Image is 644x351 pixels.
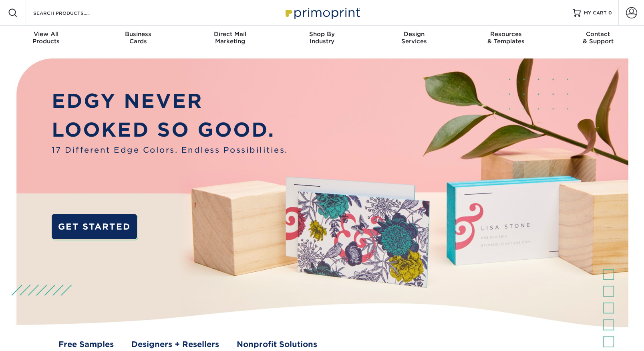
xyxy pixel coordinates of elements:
[276,26,368,51] a: Shop ByIndustry
[460,30,552,38] span: Resources
[552,26,644,51] a: Contact& Support
[92,30,184,38] span: Business
[92,26,184,51] a: BusinessCards
[460,26,552,51] a: Resources& Templates
[52,87,288,115] p: EDGY NEVER
[131,339,219,350] a: Designers + Resellers
[184,30,276,45] div: Marketing
[92,30,184,45] div: Cards
[58,339,114,350] a: Free Samples
[368,26,460,51] a: DesignServices
[552,30,644,45] div: & Support
[52,144,288,156] span: 17 Different Edge Colors. Endless Possibilities.
[552,30,644,38] span: Contact
[184,30,276,38] span: Direct Mail
[52,115,288,144] p: LOOKED SO GOOD.
[368,30,460,38] span: Design
[276,30,368,38] span: Shop By
[52,214,137,240] a: GET STARTED
[282,4,362,21] img: Primoprint
[32,8,111,18] input: SEARCH PRODUCTS.....
[184,26,276,51] a: Direct MailMarketing
[460,30,552,45] div: & Templates
[368,30,460,45] div: Services
[237,339,317,350] a: Nonprofit Solutions
[276,30,368,45] div: Industry
[608,10,612,16] span: 0
[584,10,607,16] span: MY CART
